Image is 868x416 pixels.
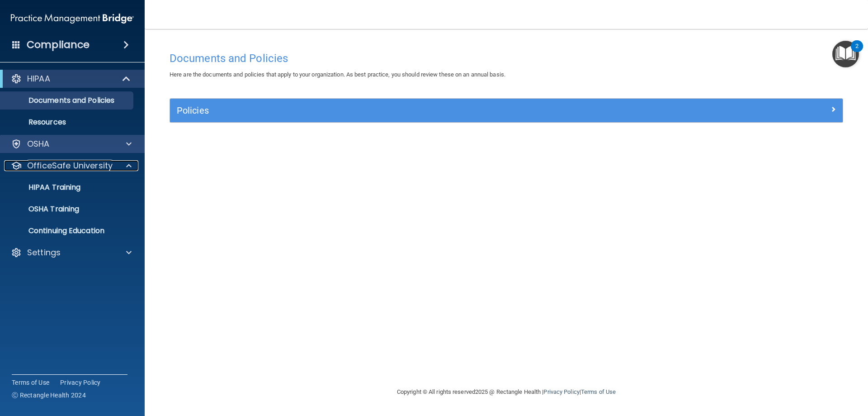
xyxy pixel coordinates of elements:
[581,388,616,395] a: Terms of Use
[27,247,61,258] p: Settings
[11,10,134,28] img: PMB logo
[6,96,129,105] p: Documents and Policies
[27,139,50,149] p: OSHA
[170,53,843,64] h4: Documents and Policies
[12,378,49,387] a: Terms of Use
[6,118,129,127] p: Resources
[177,105,668,115] h5: Policies
[12,391,86,400] span: Ⓒ Rectangle Health 2024
[60,378,101,387] a: Privacy Policy
[27,160,113,171] p: OfficeSafe University
[170,71,505,78] span: Here are the documents and policies that apply to your organization. As best practice, you should...
[6,226,129,235] p: Continuing Education
[27,73,50,84] p: HIPAA
[6,183,80,192] p: HIPAA Training
[832,41,859,67] button: Open Resource Center, 2 new notifications
[177,103,836,118] a: Policies
[855,46,859,58] div: 2
[341,378,671,406] div: Copyright © All rights reserved 2025 @ Rectangle Health | |
[6,205,79,214] p: OSHA Training
[543,388,579,395] a: Privacy Policy
[27,38,90,51] h4: Compliance
[11,247,132,258] a: Settings
[11,73,131,84] a: HIPAA
[11,139,132,149] a: OSHA
[11,160,132,171] a: OfficeSafe University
